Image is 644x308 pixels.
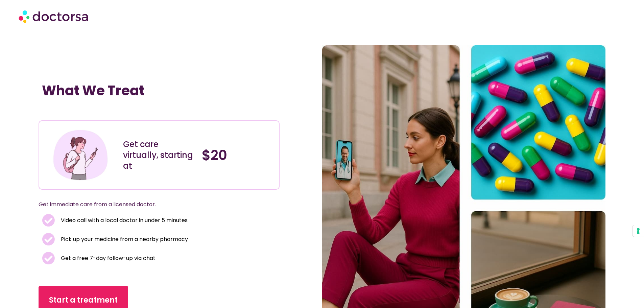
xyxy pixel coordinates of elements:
span: Video call with a local doctor in under 5 minutes [59,216,188,225]
span: Get a free 7-day follow-up via chat [59,254,156,263]
img: Illustration depicting a young woman in a casual outfit, engaged with her smartphone. She has a p... [52,126,109,184]
button: Your consent preferences for tracking technologies [633,225,644,237]
iframe: Customer reviews powered by Trustpilot [42,105,143,114]
h1: What We Treat [42,82,276,99]
span: Pick up your medicine from a nearby pharmacy [59,235,188,244]
div: Get care virtually, starting at [123,139,195,171]
p: Get immediate care from a licensed doctor. [39,200,263,209]
span: Start a treatment [49,295,118,306]
h4: $20 [202,147,274,163]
